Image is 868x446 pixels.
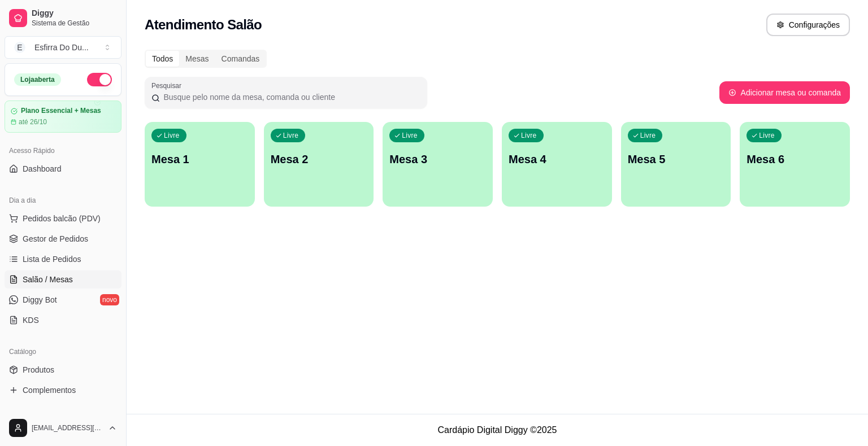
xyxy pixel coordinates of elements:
[759,131,775,140] p: Livre
[283,131,299,140] p: Livre
[5,191,121,209] div: Dia a dia
[32,8,117,19] span: Diggy
[23,213,101,224] span: Pedidos balcão (PDV)
[5,250,121,268] a: Lista de Pedidos
[628,151,724,167] p: Mesa 5
[215,51,266,67] div: Comandas
[14,42,25,53] span: E
[5,160,121,178] a: Dashboard
[766,14,850,36] button: Configurações
[5,209,121,228] button: Pedidos balcão (PDV)
[383,122,493,207] button: LivreMesa 3
[5,311,121,329] a: KDS
[164,131,180,140] p: Livre
[23,294,57,305] span: Diggy Bot
[402,131,418,140] p: Livre
[621,122,731,207] button: LivreMesa 5
[32,19,117,28] span: Sistema de Gestão
[640,131,656,140] p: Livre
[23,274,73,285] span: Salão / Mesas
[271,151,367,167] p: Mesa 2
[151,81,185,90] label: Pesquisar
[264,122,374,207] button: LivreMesa 2
[127,414,868,446] footer: Cardápio Digital Diggy © 2025
[23,314,39,326] span: KDS
[21,107,101,115] article: Plano Essencial + Mesas
[32,423,103,432] span: [EMAIL_ADDRESS][DOMAIN_NAME]
[5,343,121,361] div: Catálogo
[23,163,62,174] span: Dashboard
[5,270,121,288] a: Salão / Mesas
[509,151,605,167] p: Mesa 4
[5,142,121,160] div: Acesso Rápido
[179,51,215,67] div: Mesas
[145,122,255,207] button: LivreMesa 1
[23,253,81,265] span: Lista de Pedidos
[521,131,537,140] p: Livre
[145,16,262,34] h2: Atendimento Salão
[23,233,88,244] span: Gestor de Pedidos
[87,73,112,86] button: Alterar Status
[740,122,850,207] button: LivreMesa 6
[19,117,47,126] article: até 26/10
[5,230,121,248] a: Gestor de Pedidos
[14,73,61,86] div: Loja aberta
[146,51,179,67] div: Todos
[5,414,121,441] button: [EMAIL_ADDRESS][DOMAIN_NAME]
[34,42,89,53] div: Esfirra Do Du ...
[23,384,76,396] span: Complementos
[151,151,248,167] p: Mesa 1
[502,122,612,207] button: LivreMesa 4
[5,381,121,399] a: Complementos
[5,5,121,32] a: DiggySistema de Gestão
[5,36,121,59] button: Select a team
[23,364,54,375] span: Produtos
[5,361,121,379] a: Produtos
[747,151,843,167] p: Mesa 6
[160,91,420,103] input: Pesquisar
[5,291,121,309] a: Diggy Botnovo
[5,100,121,133] a: Plano Essencial + Mesasaté 26/10
[389,151,486,167] p: Mesa 3
[719,81,850,104] button: Adicionar mesa ou comanda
